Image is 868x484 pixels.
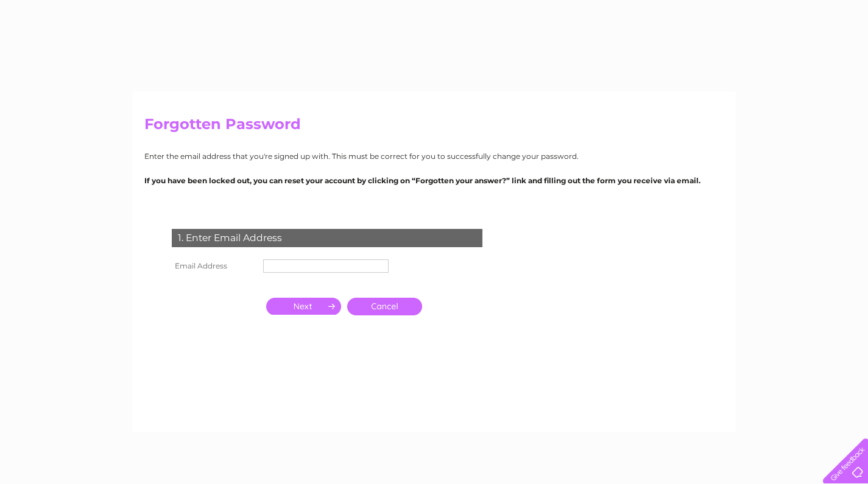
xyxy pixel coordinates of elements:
[144,116,724,139] h2: Forgotten Password
[144,150,724,162] p: Enter the email address that you're signed up with. This must be correct for you to successfully ...
[347,298,422,315] a: Cancel
[169,256,260,276] th: Email Address
[172,229,482,247] div: 1. Enter Email Address
[144,175,724,186] p: If you have been locked out, you can reset your account by clicking on “Forgotten your answer?” l...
